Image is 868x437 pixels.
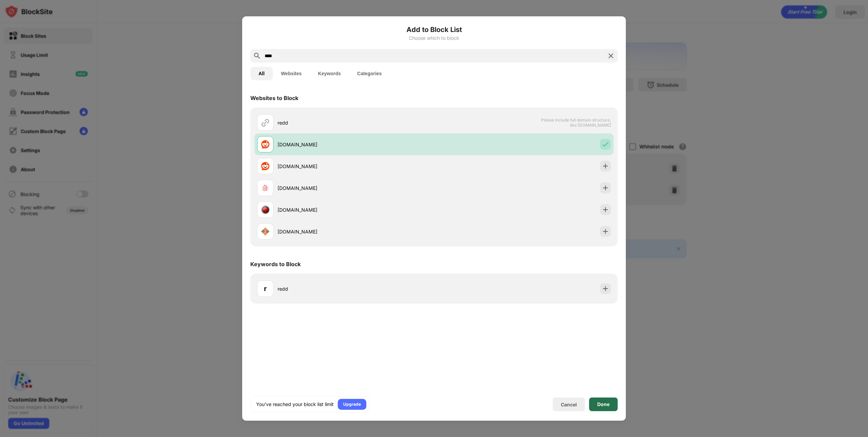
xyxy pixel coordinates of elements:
[264,284,267,294] div: r
[278,119,434,126] div: redd
[278,285,434,292] div: redd
[250,67,273,80] button: All
[261,118,269,127] img: url.svg
[261,162,269,170] img: favicons
[261,227,269,236] img: favicons
[250,261,301,268] div: Keywords to Block
[597,402,610,407] div: Done
[273,67,310,80] button: Websites
[561,402,577,407] div: Cancel
[253,52,261,60] img: search.svg
[250,35,618,41] div: Choose which to block
[261,206,269,214] img: favicons
[541,117,611,128] span: Please include full domain structure, like [DOMAIN_NAME]
[607,52,615,60] img: search-close
[310,67,349,80] button: Keywords
[278,184,434,192] div: [DOMAIN_NAME]
[278,228,434,235] div: [DOMAIN_NAME]
[349,67,390,80] button: Categories
[278,206,434,213] div: [DOMAIN_NAME]
[261,184,269,192] img: favicons
[250,95,298,101] div: Websites to Block
[278,141,434,148] div: [DOMAIN_NAME]
[256,401,334,408] div: You’ve reached your block list limit
[261,140,269,148] img: favicons
[250,25,618,35] h6: Add to Block List
[278,163,434,170] div: [DOMAIN_NAME]
[343,401,361,408] div: Upgrade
